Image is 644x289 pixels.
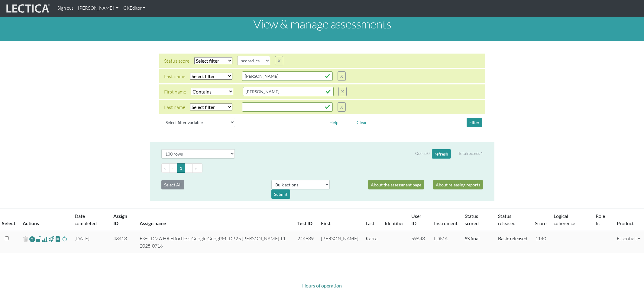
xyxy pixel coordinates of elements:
a: Status released [498,213,516,226]
a: About the assessment page [368,180,424,189]
div: Status score [164,57,189,64]
a: Role fit [596,213,605,226]
span: view [55,235,61,242]
a: User ID [411,213,421,226]
div: First name [164,88,186,95]
td: 244889 [294,231,317,253]
button: X [338,71,346,81]
td: [PERSON_NAME] [317,231,362,253]
a: Identifier [385,220,404,226]
div: Submit [271,189,290,199]
span: delete [23,235,28,244]
span: Analyst score [42,235,47,243]
td: ES+ LDMA HR Effortless Google GoogPMLDP25 [PERSON_NAME] T1 2025-0716 [136,231,293,253]
td: 59648 [408,231,431,253]
span: view [48,235,54,242]
a: Reopen [29,235,35,244]
a: Last [366,220,374,226]
a: CKEditor [121,2,148,14]
a: [PERSON_NAME] [76,2,121,14]
a: Sign out [55,2,76,14]
a: Help [327,119,341,125]
th: Test ID [294,209,317,231]
button: X [275,56,283,65]
div: Last name [164,103,185,111]
a: Date completed [75,213,97,226]
td: 43418 [110,231,136,253]
a: Hours of operation [302,283,342,288]
td: [DATE] [71,231,110,253]
td: Karra [362,231,381,253]
th: Actions [19,209,71,231]
button: X [338,87,347,96]
a: Product [617,220,634,226]
button: refresh [432,149,451,159]
div: Queue 0 Total records 1 [415,149,483,159]
button: Clear [354,118,370,127]
a: Logical coherence [554,213,575,226]
a: Basic released = basic report without a score has been released, Score(s) released = for Lectica ... [498,235,527,241]
td: LDMA [430,231,461,253]
button: X [338,102,346,112]
button: Help [327,118,341,127]
a: First [321,220,331,226]
div: Last name [164,73,185,80]
button: Go to page 1 [177,163,185,173]
img: lecticalive [5,3,50,14]
a: Score [535,220,546,226]
td: Essentials+ [613,231,644,253]
a: Status scored [465,213,479,226]
span: 1140 [535,235,546,241]
button: Filter [467,118,482,127]
ul: Pagination [161,163,483,173]
button: Select All [161,180,184,189]
th: Assign name [136,209,293,231]
span: rescore [62,235,67,243]
span: view [36,235,42,242]
th: Assign ID [110,209,136,231]
a: Completed = assessment has been completed; CS scored = assessment has been CLAS scored; LS scored... [465,235,480,241]
a: About releasing reports [433,180,483,189]
a: Instrument [434,220,458,226]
